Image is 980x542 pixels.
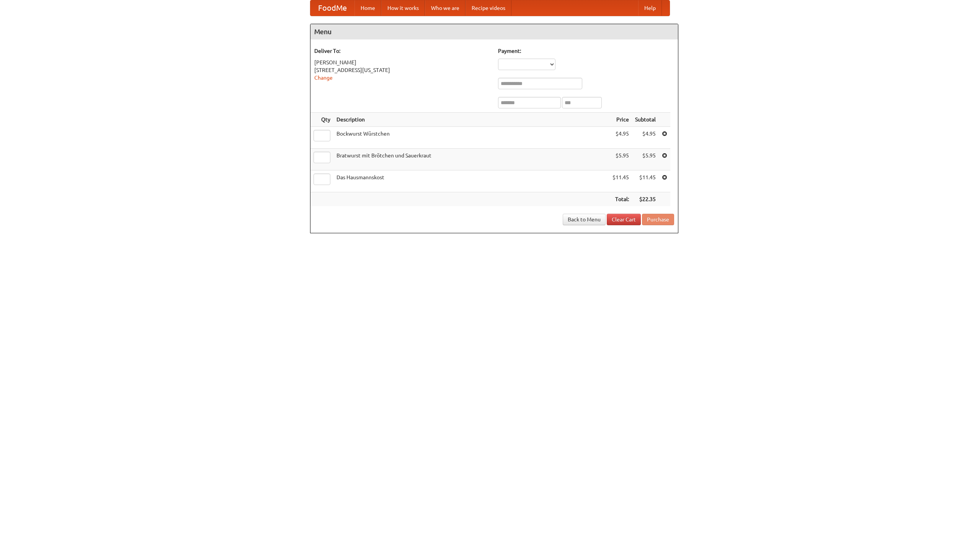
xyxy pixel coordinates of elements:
[632,192,659,206] th: $22.35
[638,0,662,16] a: Help
[498,47,674,55] h5: Payment:
[609,113,632,127] th: Price
[465,0,511,16] a: Recipe videos
[310,24,678,39] h4: Menu
[314,59,490,66] div: [PERSON_NAME]
[333,127,609,149] td: Bockwurst Würstchen
[310,113,333,127] th: Qty
[314,75,333,81] a: Change
[609,192,632,206] th: Total:
[632,127,659,149] td: $4.95
[333,113,609,127] th: Description
[632,149,659,170] td: $5.95
[642,214,674,225] button: Purchase
[609,149,632,170] td: $5.95
[425,0,465,16] a: Who we are
[609,170,632,192] td: $11.45
[314,47,490,55] h5: Deliver To:
[314,66,490,74] div: [STREET_ADDRESS][US_STATE]
[381,0,425,16] a: How it works
[333,149,609,170] td: Bratwurst mit Brötchen und Sauerkraut
[607,214,641,225] a: Clear Cart
[333,170,609,192] td: Das Hausmannskost
[354,0,381,16] a: Home
[563,214,606,225] a: Back to Menu
[632,170,659,192] td: $11.45
[632,113,659,127] th: Subtotal
[609,127,632,149] td: $4.95
[310,0,354,16] a: FoodMe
